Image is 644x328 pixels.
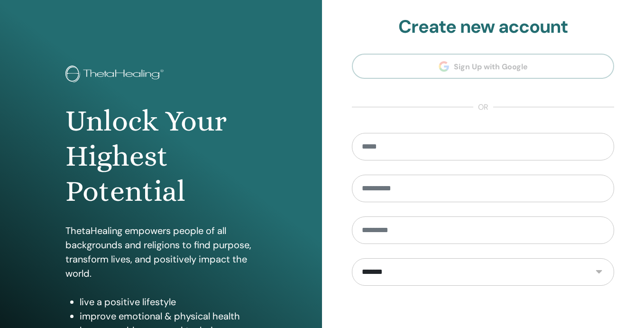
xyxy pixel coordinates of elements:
li: live a positive lifestyle [80,295,257,309]
span: or [473,102,493,113]
li: improve emotional & physical health [80,309,257,323]
h2: Create new account [352,16,614,38]
h1: Unlock Your Highest Potential [65,103,257,209]
p: ThetaHealing empowers people of all backgrounds and religions to find purpose, transform lives, a... [65,224,257,281]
